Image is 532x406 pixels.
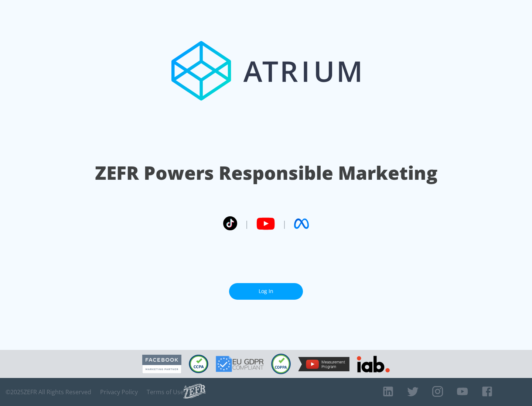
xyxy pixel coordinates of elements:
img: COPPA Compliant [271,354,291,374]
span: | [282,218,287,229]
img: Facebook Marketing Partner [142,355,181,374]
img: GDPR Compliant [216,356,264,372]
span: © 2025 ZEFR All Rights Reserved [6,388,91,396]
a: Privacy Policy [100,388,138,396]
h1: ZEFR Powers Responsible Marketing [95,160,437,186]
a: Terms of Use [147,388,184,396]
a: Log In [229,283,303,300]
img: IAB [357,356,390,372]
img: CCPA Compliant [189,355,208,373]
img: YouTube Measurement Program [298,357,349,371]
span: | [245,218,249,229]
